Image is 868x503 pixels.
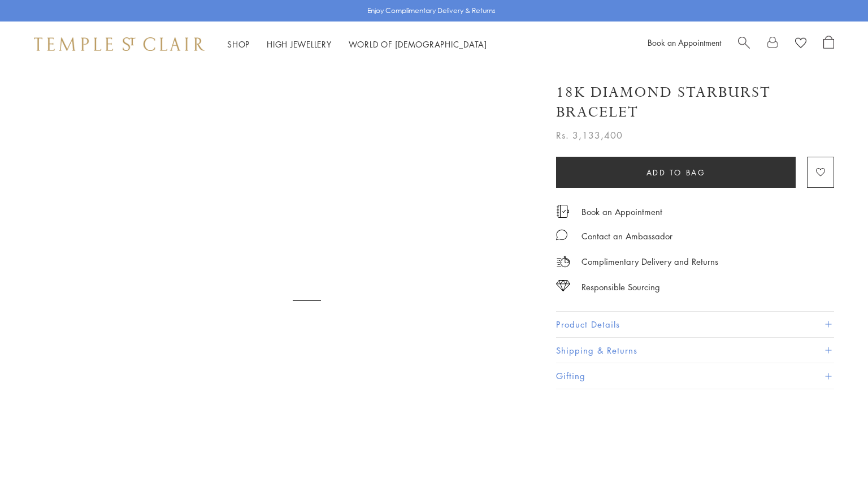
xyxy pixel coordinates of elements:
span: Rs. 3,133,400 [556,128,623,143]
button: Gifting [556,363,834,389]
a: Search [738,36,750,53]
img: icon_delivery.svg [556,255,570,269]
button: Add to bag [556,157,796,188]
h1: 18K Diamond Starburst Bracelet [556,83,834,122]
a: Book an Appointment [581,205,662,218]
nav: Main navigation [227,37,487,51]
a: Open Shopping Bag [823,36,834,53]
a: World of [DEMOGRAPHIC_DATA]World of [DEMOGRAPHIC_DATA] [349,38,487,50]
a: ShopShop [227,38,250,50]
button: Shipping & Returns [556,338,834,363]
div: Contact an Ambassador [581,229,672,243]
a: High JewelleryHigh Jewellery [267,38,332,50]
a: Book an Appointment [648,37,721,48]
img: icon_appointment.svg [556,205,570,218]
a: View Wishlist [795,36,806,53]
img: MessageIcon-01_2.svg [556,229,567,240]
p: Enjoy Complimentary Delivery & Returns [367,5,496,16]
button: Product Details [556,312,834,337]
img: icon_sourcing.svg [556,280,570,291]
p: Complimentary Delivery and Returns [581,255,718,269]
img: Temple St. Clair [34,37,205,51]
div: Responsible Sourcing [581,280,660,294]
span: Add to bag [646,166,706,179]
